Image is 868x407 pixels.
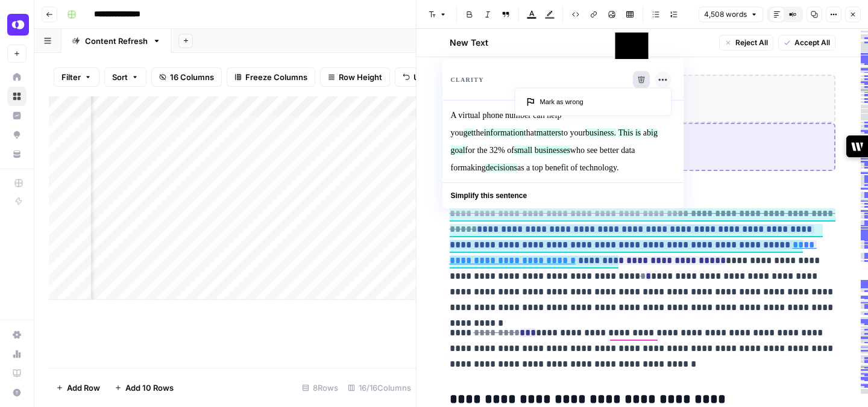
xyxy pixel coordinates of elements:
[151,67,222,87] button: 16 Columns
[395,67,442,87] button: Undo
[112,71,128,83] span: Sort
[170,71,214,83] span: 16 Columns
[7,364,27,383] a: Learning Hub
[67,382,100,394] span: Add Row
[7,325,27,344] a: Settings
[778,35,835,51] button: Accept All
[320,67,390,87] button: Row Height
[61,29,171,53] a: Content Refresh
[7,144,27,164] a: Your Data
[7,383,27,402] button: Help + Support
[7,106,27,125] a: Insights
[245,71,307,83] span: Freeze Columns
[343,378,416,397] div: 16/16 Columns
[704,9,747,20] span: 4,508 words
[104,67,146,87] button: Sort
[339,71,382,83] span: Row Height
[7,125,27,144] a: Opportunities
[7,344,27,364] a: Usage
[7,87,27,106] a: Browse
[107,378,181,397] button: Add 10 Rows
[7,67,27,87] a: Home
[227,67,315,87] button: Freeze Columns
[54,67,99,87] button: Filter
[450,37,488,49] h2: New Text
[719,35,773,51] button: Reject All
[125,382,174,394] span: Add 10 Rows
[699,7,763,22] button: 4,508 words
[297,378,343,397] div: 8 Rows
[61,71,81,83] span: Filter
[7,14,29,36] img: OpenPhone Logo
[49,378,107,397] button: Add Row
[85,35,148,47] div: Content Refresh
[7,10,27,40] button: Workspace: OpenPhone
[794,37,830,48] span: Accept All
[735,37,768,48] span: Reject All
